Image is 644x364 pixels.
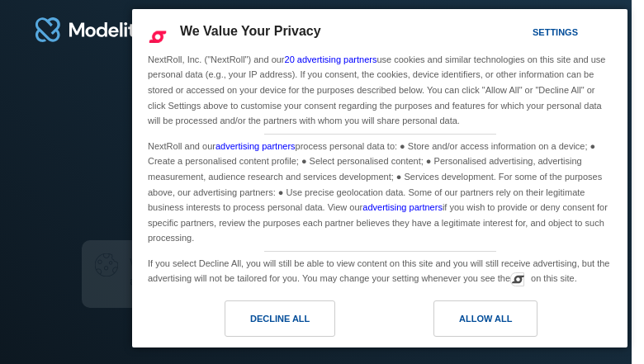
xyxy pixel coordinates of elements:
[180,24,321,38] span: We Value Your Privacy
[130,253,435,290] p: We use to provide you the best user experience and for performance analytics.
[33,10,138,50] img: modelit logo
[144,135,615,248] div: NextRoll and our process personal data to: ● Store and/or access information on a device; ● Creat...
[459,310,512,328] div: Allow All
[380,300,618,345] a: Allow All
[362,202,443,212] a: advertising partners
[144,252,615,288] div: If you select Decline All, you will still be able to view content on this site and you will still...
[215,141,296,151] a: advertising partners
[533,23,578,41] div: Settings
[285,54,377,64] a: 20 advertising partners
[504,19,543,50] a: Settings
[250,310,310,328] div: Decline All
[33,10,138,50] a: home
[144,50,615,130] div: NextRoll, Inc. ("NextRoll") and our use cookies and similar technologies on this site and use per...
[142,300,380,345] a: Decline All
